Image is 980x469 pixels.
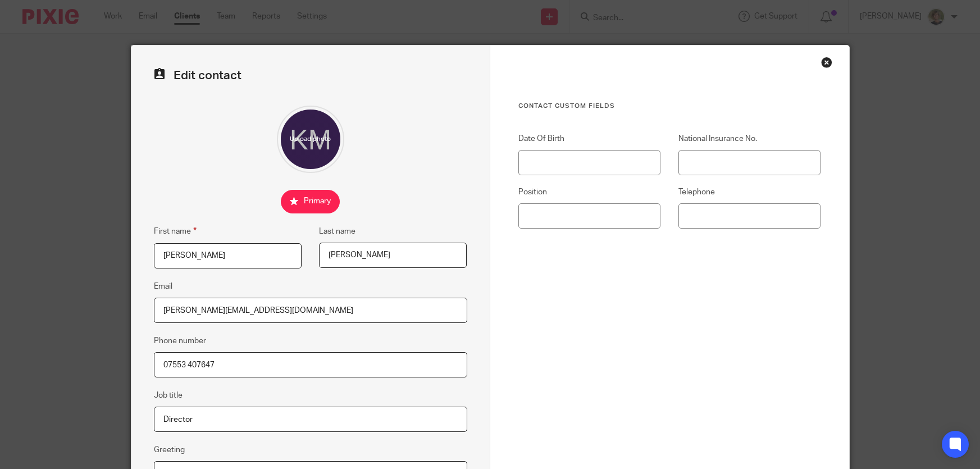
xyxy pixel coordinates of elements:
[154,444,185,456] label: Greeting
[154,390,183,401] label: Job title
[154,335,206,347] label: Phone number
[821,57,832,68] div: Close this dialog window
[518,133,661,144] label: Date Of Birth
[518,186,661,198] label: Position
[678,186,821,198] label: Telephone
[678,133,821,144] label: National Insurance No.
[154,68,467,83] h2: Edit contact
[319,226,355,237] label: Last name
[154,281,172,292] label: Email
[154,225,197,238] label: First name
[518,102,821,111] h3: Contact Custom fields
